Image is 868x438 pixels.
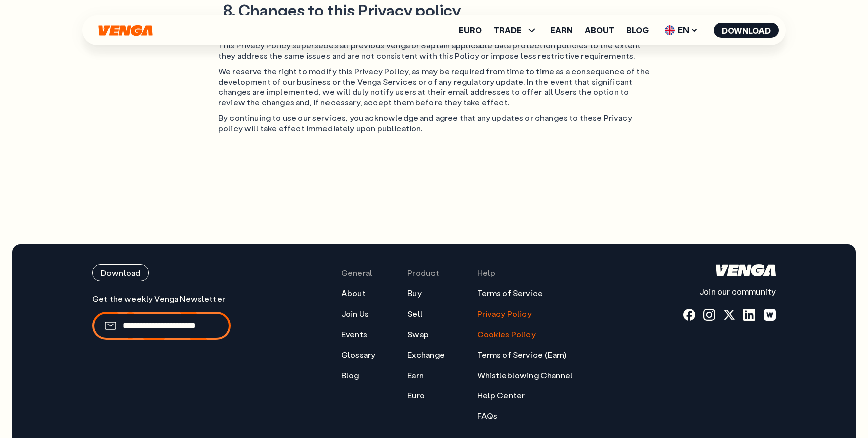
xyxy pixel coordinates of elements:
[626,26,649,34] a: Blog
[407,390,425,401] a: Euro
[683,286,776,297] p: Join our community
[477,268,496,278] span: Help
[407,370,424,381] a: Earn
[341,268,372,278] span: General
[477,350,567,360] a: Terms of Service (Earn)
[341,309,369,319] a: Join Us
[494,26,522,34] span: TRADE
[714,23,779,38] button: Download
[703,309,715,321] a: instagram
[407,268,439,278] span: Product
[341,350,375,360] a: Glossary
[723,309,735,321] a: x
[585,26,614,34] a: About
[407,329,429,340] a: Swap
[494,24,538,36] span: TRADE
[477,309,532,319] a: Privacy Policy
[477,411,498,421] a: FAQs
[92,294,231,304] p: Get the weekly Venga Newsletter
[743,309,755,321] a: linkedin
[477,288,544,299] a: Terms of Service
[716,264,776,276] svg: Home
[477,329,536,340] a: Cookies Policy
[683,309,695,321] a: fb
[341,370,359,381] a: Blog
[218,113,650,134] p: By continuing to use our services, you acknowledge and agree that any updates or changes to these...
[341,329,367,340] a: Events
[97,25,154,36] svg: Home
[459,26,482,34] a: Euro
[550,26,573,34] a: Earn
[218,66,650,108] p: We reserve the right to modify this Privacy Policy, as may be required from time to time as a con...
[407,309,423,319] a: Sell
[341,288,366,299] a: About
[661,22,702,38] span: EN
[477,370,573,381] a: Whistleblowing Channel
[764,309,776,321] a: warpcast
[477,390,525,401] a: Help Center
[92,264,231,281] a: Download
[218,40,650,61] p: This Privacy Policy supersedes all previous Venga or Saptain applicable data protection policies ...
[407,288,421,299] a: Buy
[92,264,149,281] button: Download
[407,350,445,360] a: Exchange
[665,25,675,35] img: flag-uk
